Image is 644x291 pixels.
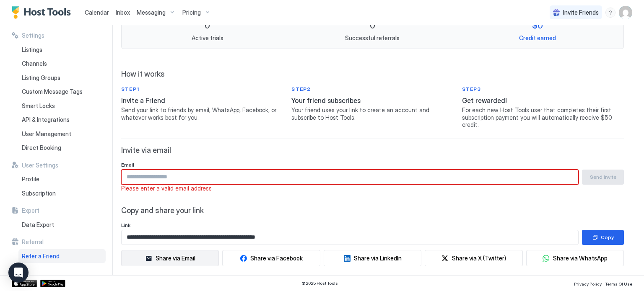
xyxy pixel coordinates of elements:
[291,106,453,121] span: Your friend uses your link to create an account and subscribe to Host Tools.
[22,116,70,124] span: API & Integrations
[145,254,195,263] button: Share via Email
[22,144,61,152] span: Direct Booking
[22,130,71,138] span: User Management
[121,146,624,155] span: Invite via email
[22,32,44,39] span: Settings
[344,254,402,263] button: Share via LinkedIn
[12,280,37,287] a: App Store
[22,74,60,82] span: Listing Groups
[18,172,106,186] a: Profile
[18,99,106,113] a: Smart Locks
[18,57,106,71] a: Channels
[222,250,320,266] button: Share via Facebook
[526,250,624,266] button: Share via WhatsApp
[18,141,106,155] a: Direct Booking
[441,254,506,263] button: Share via X (Twitter)
[8,263,29,283] div: Open Intercom Messenger
[18,249,106,263] a: Refer a Friend
[121,162,134,168] span: Email
[156,254,195,263] div: Share via Email
[22,88,83,95] span: Custom Message Tags
[22,46,42,54] span: Listings
[601,234,614,241] div: Copy
[22,207,39,214] span: Export
[22,162,58,169] span: User Settings
[582,170,624,185] button: Send Invite
[619,6,632,19] div: User profile
[291,85,453,93] span: STEP 2
[116,9,130,16] span: Inbox
[462,85,624,93] span: STEP 3
[121,106,283,121] span: Send your link to friends by email, WhatsApp, Facebook, or whatever works best for you.
[18,43,106,57] a: Listings
[291,96,453,105] span: Your friend subscribes
[425,250,522,266] button: Share via X (Twitter)
[605,281,632,286] span: Terms Of Use
[462,106,624,129] span: For each new Host Tools user that completes their first subscription payment you will automatical...
[18,71,106,85] a: Listing Groups
[543,254,608,263] button: Share via WhatsApp
[22,252,60,260] span: Refer a Friend
[22,60,47,67] span: Channels
[137,9,166,16] span: Messaging
[121,85,283,93] span: STEP 1
[240,254,303,263] button: Share via Facebook
[18,113,106,127] a: API & Integrations
[301,281,338,286] span: © 2025 Host Tools
[519,34,556,42] span: Credit earned
[205,21,210,31] span: 0
[574,279,602,288] a: Privacy Policy
[121,70,624,79] span: How it works
[462,96,624,105] span: Get rewarded!
[40,280,65,287] a: Google Play Store
[345,34,400,42] span: Successful referrals
[12,6,75,19] a: Host Tools Logo
[116,8,130,17] a: Inbox
[18,127,106,141] a: User Management
[182,9,201,16] span: Pricing
[532,21,543,31] span: $0
[121,185,624,192] span: Please enter a valid email address
[18,85,106,99] a: Custom Message Tags
[18,186,106,201] a: Subscription
[605,279,632,288] a: Terms Of Use
[452,254,506,263] div: Share via X (Twitter)
[582,230,624,245] button: Copy
[18,218,106,232] a: Data Export
[22,221,54,229] span: Data Export
[324,250,421,266] button: Share via LinkedIn
[370,21,375,31] span: 0
[22,175,39,183] span: Profile
[121,96,283,105] span: Invite a Friend
[22,102,55,110] span: Smart Locks
[250,254,303,263] div: Share via Facebook
[122,230,578,245] input: Input Field
[121,250,219,266] button: Share via Email
[85,9,109,16] span: Calendar
[85,8,109,17] a: Calendar
[22,238,44,246] span: Referral
[122,170,578,184] input: Input Field
[121,222,130,228] span: Link
[574,281,602,286] span: Privacy Policy
[121,206,624,216] span: Copy and share your link
[605,8,615,18] div: menu
[563,9,599,16] span: Invite Friends
[192,34,223,42] span: Active trials
[354,254,402,263] div: Share via LinkedIn
[590,173,616,181] div: Send Invite
[22,190,56,197] span: Subscription
[553,254,608,263] div: Share via WhatsApp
